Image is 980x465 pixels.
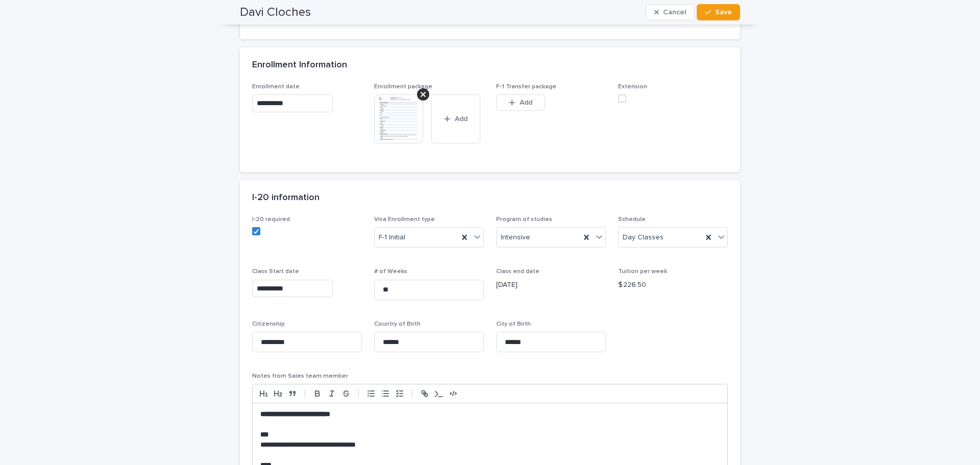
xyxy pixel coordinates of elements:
span: F-1 Initial [379,232,405,243]
span: I-20 required [252,216,290,223]
span: Class Start date [252,268,299,275]
span: Schedule [618,216,646,223]
span: Add [455,115,468,123]
p: [DATE] [496,280,606,290]
span: Intensive [501,232,530,243]
button: Cancel [646,4,695,20]
button: Add [496,94,545,111]
button: Add [431,94,480,143]
p: $ 226.50 [618,280,728,290]
span: Add [520,99,532,106]
span: Notes from Sales team member [252,373,348,379]
span: Cancel [663,9,686,16]
button: Save [697,4,740,20]
span: Enrollment package [374,84,432,90]
span: City of Birth [496,321,531,327]
span: Tuition per week [618,268,667,275]
span: Enrollment date [252,84,300,90]
span: Extension [618,84,647,90]
h2: Enrollment Information [252,60,347,71]
span: F-1 Transfer package [496,84,556,90]
h2: I-20 information [252,192,320,204]
span: Day Classes [623,232,664,243]
span: Citizenship [252,321,285,327]
span: Program of studies [496,216,552,223]
span: Class end date [496,268,540,275]
span: Save [715,9,732,16]
span: Country of Birth [374,321,421,327]
h2: Davi Cloches [240,5,311,20]
span: Visa Enrollment type [374,216,435,223]
span: # of Weeks [374,268,407,275]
